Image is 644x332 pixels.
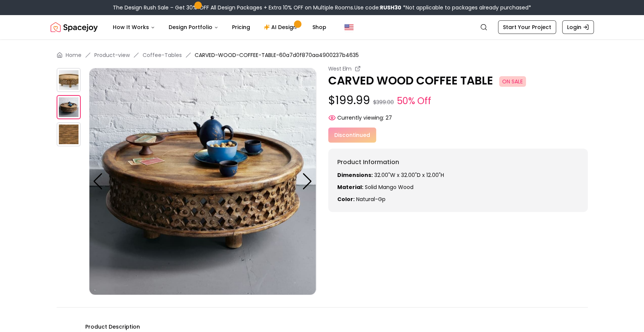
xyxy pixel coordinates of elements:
button: How It Works [107,20,161,35]
a: Login [562,20,594,34]
small: 50% Off [397,94,431,108]
div: The Design Rush Sale – Get 30% OFF All Design Packages + Extra 10% OFF on Multiple Rooms. [113,4,531,11]
span: Solid mango wood [365,183,413,191]
a: Shop [306,20,332,35]
small: $399.00 [373,98,394,106]
strong: Material: [337,183,363,191]
span: 27 [386,114,392,121]
p: 32.00"W x 32.00"D x 12.00"H [337,171,579,179]
span: CARVED-WOOD-COFFEE-TABLE-60a7d0f870aa4900237b4635 [195,51,359,59]
span: natural-gp [356,195,386,203]
span: Currently viewing: [337,114,384,121]
h6: Product Information [337,158,579,167]
img: https://storage.googleapis.com/spacejoy-main/assets/60a7d0f870aa4900237b4635/product_0_0nc0ij78fmfl [57,95,81,119]
strong: Color: [337,195,355,203]
nav: Global [51,15,594,39]
small: West Elm [328,65,352,72]
span: *Not applicable to packages already purchased* [401,4,531,11]
a: Spacejoy [51,20,98,35]
a: Pricing [226,20,256,35]
img: https://storage.googleapis.com/spacejoy-main/assets/60a7d0f870aa4900237b4635/product_1_494oh23kp2ie [57,122,81,146]
button: Design Portfolio [163,20,224,35]
nav: Main [107,20,332,35]
img: https://storage.googleapis.com/spacejoy-main/assets/60a7d0f870aa4900237b4635/product_0_0nc0ij78fmfl [89,68,316,295]
img: Spacejoy Logo [51,20,98,35]
a: Start Your Project [498,20,556,34]
p: CARVED WOOD COFFEE TABLE [328,74,588,88]
img: United States [344,23,354,32]
a: Product-view [94,51,130,59]
strong: Dimensions: [337,171,373,179]
img: https://storage.googleapis.com/spacejoy-main/assets/60a7d0f870aa4900237b4635/product_0_glgnlnoj632e [57,68,81,92]
a: Home [66,51,81,59]
a: Coffee-Tables [143,51,182,59]
nav: breadcrumb [57,51,588,59]
p: $199.99 [328,94,588,108]
b: RUSH30 [380,4,401,11]
span: Use code: [354,4,401,11]
span: ON SALE [499,76,526,87]
a: AI Design [258,20,305,35]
